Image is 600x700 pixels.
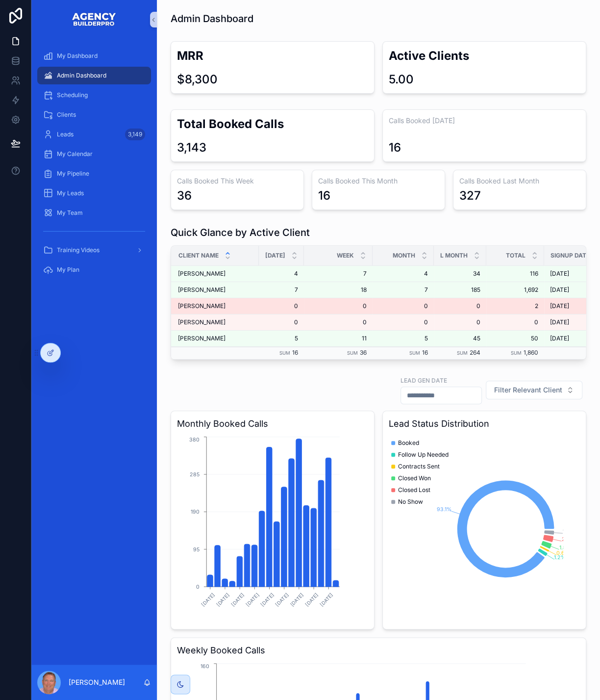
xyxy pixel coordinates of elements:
[559,544,571,551] tspan: 1.8%
[57,189,84,197] span: My Leads
[177,435,368,623] div: chart
[550,252,590,259] span: Signup Date
[265,270,298,278] span: 4
[400,376,447,385] label: Lead Gen Date
[178,252,219,259] span: Client Name
[389,116,580,126] h3: Calls Booked [DATE]
[125,129,145,140] div: 3,149
[389,140,401,156] div: 16
[550,318,569,326] span: [DATE]
[57,91,88,99] span: Scheduling
[265,318,298,326] a: 0
[37,126,151,143] a: Leads3,149
[310,286,367,294] a: 18
[563,528,575,535] tspan: 1.4%
[561,536,570,543] tspan: 2%
[360,349,367,356] span: 36
[189,437,200,443] tspan: 380
[177,140,206,156] div: 3,143
[440,270,480,278] span: 34
[260,592,275,607] text: [DATE]
[389,72,414,87] div: 5.00
[550,335,569,342] span: [DATE]
[398,451,449,459] span: Follow Up Needed
[200,592,216,607] text: [DATE]
[378,286,428,294] a: 7
[318,176,439,186] h3: Calls Booked This Month
[178,302,253,310] a: [PERSON_NAME]
[393,252,415,259] span: Month
[57,130,74,138] span: Leads
[389,435,580,623] div: chart
[556,550,570,556] tspan: 0.6%
[378,335,428,342] a: 5
[190,471,200,478] tspan: 285
[398,474,431,482] span: Closed Won
[440,302,480,310] span: 0
[72,12,117,27] img: App logo
[69,677,125,687] p: [PERSON_NAME]
[178,335,253,342] a: [PERSON_NAME]
[279,350,290,356] small: Sum
[550,302,569,310] span: [DATE]
[318,188,330,204] div: 16
[378,318,428,326] span: 0
[265,286,298,294] a: 7
[492,270,538,278] a: 116
[398,439,419,447] span: Booked
[57,209,83,217] span: My Team
[37,106,151,124] a: Clients
[200,663,209,670] tspan: 160
[178,270,253,278] a: [PERSON_NAME]
[171,12,253,26] h1: Admin Dashboard
[440,335,480,342] span: 45
[178,302,225,310] span: [PERSON_NAME]
[486,381,582,399] button: Select Button
[265,302,298,310] a: 0
[440,252,468,259] span: L Month
[511,350,522,356] small: Sum
[37,145,151,163] a: My Calendar
[37,241,151,259] a: Training Videos
[37,47,151,65] a: My Dashboard
[57,170,89,178] span: My Pipeline
[265,335,298,342] a: 5
[398,498,423,506] span: No Show
[440,318,480,326] span: 0
[215,592,230,607] text: [DATE]
[337,252,354,259] span: Week
[57,246,100,254] span: Training Videos
[275,592,290,607] text: [DATE]
[310,302,367,310] a: 0
[289,592,304,607] text: [DATE]
[178,286,225,294] span: [PERSON_NAME]
[37,86,151,104] a: Scheduling
[459,176,580,186] h3: Calls Booked Last Month
[459,188,481,204] div: 327
[492,302,538,310] a: 2
[310,335,367,342] a: 11
[57,52,98,60] span: My Dashboard
[506,252,525,259] span: Total
[310,270,367,278] a: 7
[177,644,580,657] h3: Weekly Booked Calls
[171,226,310,239] h1: Quick Glance by Active Client
[178,335,225,342] span: [PERSON_NAME]
[193,546,200,552] tspan: 95
[437,506,451,513] tspan: 93.1%
[550,286,569,294] span: [DATE]
[304,592,319,607] text: [DATE]
[492,335,538,342] a: 50
[177,188,192,204] div: 36
[37,261,151,279] a: My Plan
[177,48,368,64] h2: MRR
